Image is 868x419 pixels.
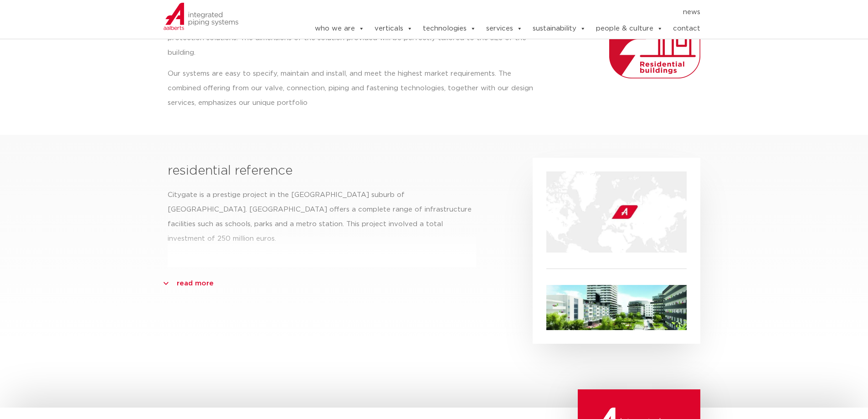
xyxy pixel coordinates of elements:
[168,67,538,110] p: Our systems are easy to specify, maintain and install, and meet the highest market requirements. ...
[177,276,214,291] a: read more
[168,161,477,181] h3: residential reference
[287,5,701,20] nav: Menu
[423,20,476,38] a: technologies
[683,5,700,20] a: news
[315,20,365,38] a: who we are
[596,20,663,38] a: people & culture
[375,20,413,38] a: verticals
[486,20,523,38] a: services
[533,20,586,38] a: sustainability
[673,20,700,38] a: contact
[168,188,477,246] p: Citygate is a prestige project in the [GEOGRAPHIC_DATA] suburb of [GEOGRAPHIC_DATA]. [GEOGRAPHIC_...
